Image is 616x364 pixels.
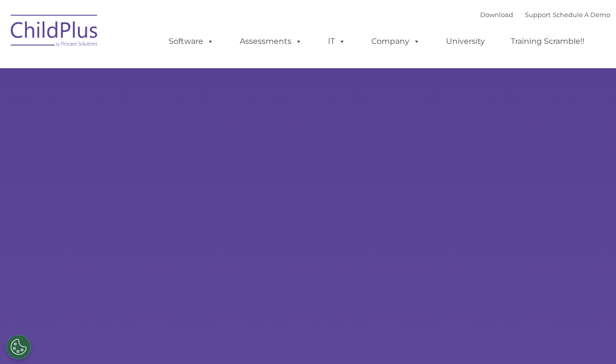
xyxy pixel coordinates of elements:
[553,11,610,19] a: Schedule A Demo
[501,32,594,51] a: Training Scramble!!
[436,32,495,51] a: University
[159,32,224,51] a: Software
[230,32,312,51] a: Assessments
[480,11,610,19] font: |
[525,11,551,19] a: Support
[362,32,430,51] a: Company
[6,8,103,57] img: ChildPlus by Procare Solutions
[480,11,513,19] a: Download
[318,32,355,51] a: IT
[6,335,31,359] button: Cookies Settings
